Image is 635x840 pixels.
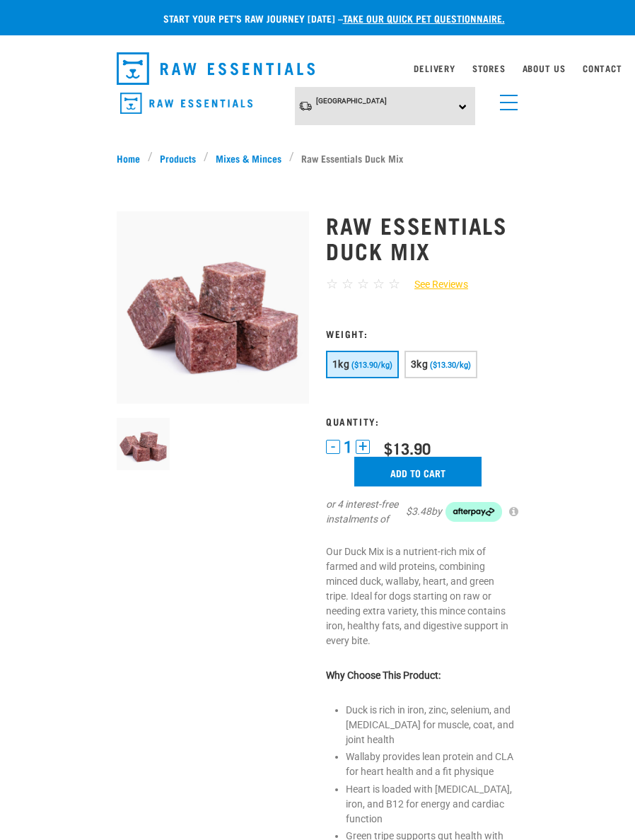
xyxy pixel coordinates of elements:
[326,670,441,681] strong: Why Choose This Product:
[326,440,340,454] button: -
[344,440,352,455] span: 1
[117,211,309,404] img: ?1041 RE Lamb Mix 01
[406,504,431,519] span: $3.48
[493,86,518,112] a: menu
[445,502,502,522] img: Afterpay
[400,277,468,292] a: See Reviews
[117,418,170,471] img: ?1041 RE Lamb Mix 01
[326,212,518,263] h1: Raw Essentials Duck Mix
[326,328,518,339] h3: Weight:
[120,93,252,115] img: Raw Essentials Logo
[316,97,387,105] span: [GEOGRAPHIC_DATA]
[326,276,338,292] span: ☆
[117,151,148,165] a: Home
[373,276,385,292] span: ☆
[326,351,399,378] button: 1kg ($13.90/kg)
[343,16,505,21] a: take our quick pet questionnaire.
[356,440,370,454] button: +
[117,151,518,165] nav: breadcrumbs
[326,416,518,426] h3: Quantity:
[209,151,289,165] a: Mixes & Minces
[332,358,349,370] span: 1kg
[346,703,518,747] li: Duck is rich in iron, zinc, selenium, and [MEDICAL_DATA] for muscle, coat, and joint health
[298,100,313,112] img: van-moving.png
[388,276,400,292] span: ☆
[326,544,518,648] p: Our Duck Mix is a nutrient-rich mix of farmed and wild proteins, combining minced duck, wallaby, ...
[346,782,518,827] li: Heart is loaded with [MEDICAL_DATA], iron, and B12 for energy and cardiac function
[105,47,530,91] nav: dropdown navigation
[430,361,471,370] span: ($13.30/kg)
[414,66,455,71] a: Delivery
[153,151,204,165] a: Products
[357,276,369,292] span: ☆
[404,351,477,378] button: 3kg ($13.30/kg)
[326,497,518,527] div: or 4 interest-free instalments of by
[346,749,518,779] li: Wallaby provides lean protein and CLA for heart health and a fit physique
[117,52,315,85] img: Raw Essentials Logo
[351,361,392,370] span: ($13.90/kg)
[354,457,482,486] input: Add to cart
[411,358,428,370] span: 3kg
[384,439,431,457] div: $13.90
[342,276,354,292] span: ☆
[523,66,566,71] a: About Us
[472,66,506,71] a: Stores
[583,66,622,71] a: Contact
